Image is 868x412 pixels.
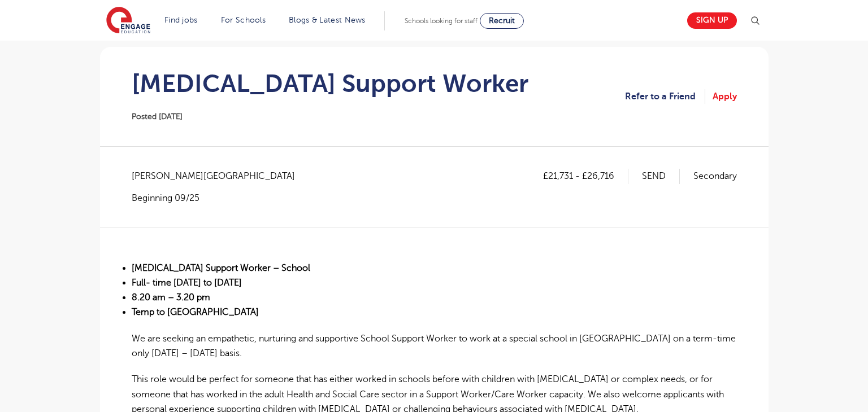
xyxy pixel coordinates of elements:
[132,307,259,317] strong: Temp to [GEOGRAPHIC_DATA]
[221,16,266,24] a: For Schools
[132,263,310,273] strong: [MEDICAL_DATA] Support Worker – School
[132,292,210,303] strong: 8.20 am – 3.20 pm
[132,331,737,361] p: We are seeking an empathetic, nurturing and supportive School Support Worker to work at a special...
[480,13,524,29] a: Recruit
[713,89,737,104] a: Apply
[289,16,366,24] a: Blogs & Latest News
[132,169,306,183] span: [PERSON_NAME][GEOGRAPHIC_DATA]
[405,17,478,25] span: Schools looking for staff
[489,16,515,25] span: Recruit
[693,169,737,183] p: Secondary
[132,278,242,288] strong: Full- time [DATE] to [DATE]
[687,12,737,29] a: Sign up
[164,16,198,24] a: Find jobs
[625,89,705,104] a: Refer to a Friend
[642,169,680,183] p: SEND
[132,69,528,98] h1: [MEDICAL_DATA] Support Worker
[543,169,628,183] p: £21,731 - £26,716
[106,7,150,35] img: Engage Education
[132,112,183,121] span: Posted [DATE]
[132,192,306,204] p: Beginning 09/25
